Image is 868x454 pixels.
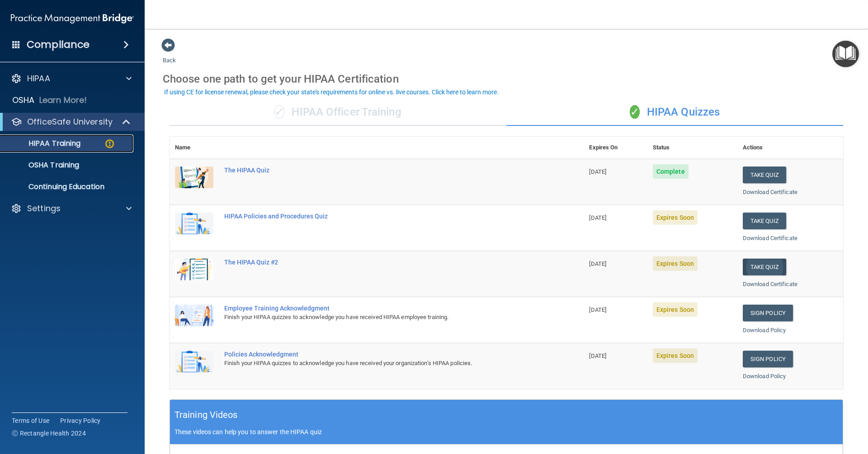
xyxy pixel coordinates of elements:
button: Open Resource Center [832,41,859,67]
a: Terms of Use [12,416,49,425]
a: Back [163,46,176,64]
a: OfficeSafe University [11,116,131,127]
img: warning-circle.0cc9ac19.png [104,138,115,149]
span: [DATE] [589,352,606,359]
div: Choose one path to get your HIPAA Certification [163,66,850,92]
span: Expires Soon [653,348,698,363]
div: Employee Training Acknowledgment [224,305,538,312]
th: Expires On [584,137,647,159]
span: Expires Soon [653,302,698,317]
span: [DATE] [589,214,606,221]
a: HIPAA [11,73,132,84]
span: [DATE] [589,168,606,175]
th: Actions [737,137,843,159]
a: Sign Policy [743,305,793,321]
p: OfficeSafe University [27,116,113,127]
a: Download Certificate [743,281,797,287]
span: ✓ [274,105,284,119]
p: HIPAA [27,73,50,84]
span: Ⓒ Rectangle Health 2024 [12,429,86,438]
button: Take Quiz [743,259,786,275]
h4: Compliance [27,38,90,51]
span: ✓ [630,105,640,119]
div: The HIPAA Quiz #2 [224,259,538,266]
span: [DATE] [589,260,606,267]
a: Sign Policy [743,351,793,367]
img: PMB logo [11,9,134,28]
p: These videos can help you to answer the HIPAA quiz [175,428,838,435]
button: Take Quiz [743,167,786,183]
button: Take Quiz [743,213,786,229]
th: Status [647,137,737,159]
a: Download Certificate [743,189,797,195]
div: HIPAA Quizzes [506,99,843,126]
a: Download Policy [743,373,786,380]
iframe: Drift Widget Chat Controller [823,392,857,426]
button: If using CE for license renewal, please check your state's requirements for online vs. live cours... [163,88,500,97]
a: Privacy Policy [60,416,101,425]
span: [DATE] [589,306,606,313]
p: OSHA [12,95,35,106]
th: Name [170,137,219,159]
div: Finish your HIPAA quizzes to acknowledge you have received your organization’s HIPAA policies. [224,358,538,369]
span: Expires Soon [653,256,698,271]
a: Download Certificate [743,235,797,241]
div: The HIPAA Quiz [224,167,538,174]
a: Settings [11,203,132,214]
span: Complete [653,164,689,179]
p: Continuing Education [6,182,129,191]
div: Finish your HIPAA quizzes to acknowledge you have received HIPAA employee training. [224,312,538,323]
div: HIPAA Officer Training [170,99,506,126]
div: If using CE for license renewal, please check your state's requirements for online vs. live cours... [164,89,499,95]
h5: Training Videos [175,407,238,423]
div: Policies Acknowledgment [224,351,538,358]
p: HIPAA Training [6,139,80,148]
div: HIPAA Policies and Procedures Quiz [224,213,538,220]
p: OSHA Training [6,161,79,170]
p: Settings [27,203,61,214]
a: Download Policy [743,327,786,334]
span: Expires Soon [653,210,698,225]
p: Learn More! [39,95,87,106]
